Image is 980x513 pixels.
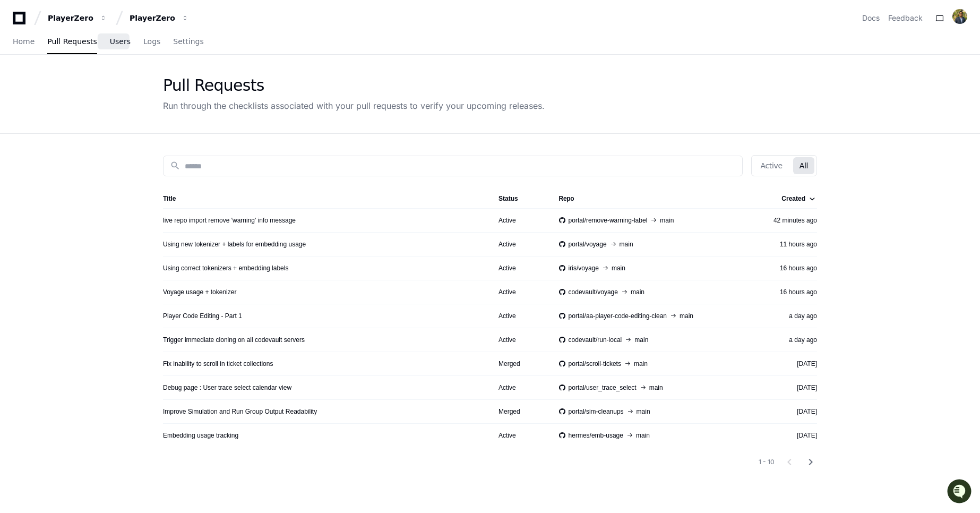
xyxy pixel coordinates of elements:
[163,240,306,249] a: Using new tokenizer + labels for embedding usage
[781,194,805,203] div: Created
[163,264,288,272] a: Using correct tokenizers + embedding labels
[569,264,599,272] span: iris/voyage
[163,76,545,95] div: Pull Requests
[781,194,815,203] div: Created
[634,360,648,368] span: main
[758,312,817,320] div: a day ago
[680,312,693,320] span: main
[163,431,238,440] a: Embedding usage tracking
[143,38,160,45] span: Logs
[636,431,650,440] span: main
[163,407,317,416] a: Improve Simulation and Run Group Output Readability
[620,240,633,249] span: main
[612,264,625,272] span: main
[47,30,97,54] a: Pull Requests
[551,189,749,208] th: Repo
[130,13,175,23] div: PlayerZero
[498,194,518,203] div: Status
[170,160,180,171] mat-icon: search
[758,336,817,344] div: a day ago
[498,264,542,272] div: Active
[163,194,176,203] div: Title
[498,360,542,368] div: Merged
[163,312,242,320] a: Player Code Editing - Part 1
[758,216,817,225] div: 42 minutes ago
[498,288,542,296] div: Active
[13,30,35,54] a: Home
[758,264,817,272] div: 16 hours ago
[758,288,817,296] div: 16 hours ago
[498,194,542,203] div: Status
[498,240,542,249] div: Active
[75,111,128,119] a: Powered byPylon
[163,336,305,344] a: Trigger immediate cloning on all codevault servers
[637,407,650,416] span: main
[569,360,621,368] span: portal/scroll-tickets
[758,240,817,249] div: 11 hours ago
[862,13,880,23] a: Docs
[804,456,817,468] mat-icon: chevron_right
[498,383,542,392] div: Active
[110,30,131,54] a: Users
[125,8,193,28] button: PlayerZero
[48,13,93,23] div: PlayerZero
[569,216,648,225] span: portal/remove-warning-label
[173,30,203,54] a: Settings
[163,360,273,368] a: Fix inability to scroll in ticket collections
[498,431,542,440] div: Active
[36,79,174,90] div: Start new chat
[631,288,644,296] span: main
[163,288,236,296] a: Voyage usage + tokenizer
[180,82,193,95] button: Start new chat
[660,216,674,225] span: main
[11,42,193,59] div: Welcome
[163,99,545,112] div: Run through the checklists associated with your pull requests to verify your upcoming releases.
[11,79,30,98] img: 1756235613930-3d25f9e4-fa56-45dd-b3ad-e072dfbd1548
[106,112,128,119] span: Pylon
[110,38,131,45] span: Users
[143,30,160,54] a: Logs
[498,336,542,344] div: Active
[634,336,648,344] span: main
[36,90,154,98] div: We're offline, but we'll be back soon!
[569,407,624,416] span: portal/sim-cleanups
[569,336,622,344] span: codevault/run-local
[163,383,291,392] a: Debug page : User trace select calendar view
[47,38,97,45] span: Pull Requests
[946,478,975,507] iframe: Open customer support
[44,8,111,28] button: PlayerZero
[758,383,817,392] div: [DATE]
[498,312,542,320] div: Active
[758,360,817,368] div: [DATE]
[13,38,35,45] span: Home
[759,458,775,466] div: 1 - 10
[569,383,637,392] span: portal/user_trace_select
[569,240,607,249] span: portal/voyage
[498,407,542,416] div: Merged
[758,431,817,440] div: [DATE]
[11,11,32,32] img: PlayerZero
[649,383,663,392] span: main
[569,312,667,320] span: portal/aa-player-code-editing-clean
[498,216,542,225] div: Active
[569,288,618,296] span: codevault/voyage
[754,157,788,174] button: Active
[952,9,967,24] img: avatar
[793,157,814,174] button: All
[173,38,203,45] span: Settings
[569,431,623,440] span: hermes/emb-usage
[163,216,296,225] a: live repo import remove 'warning' info message
[163,194,482,203] div: Title
[888,13,923,23] button: Feedback
[758,407,817,416] div: [DATE]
